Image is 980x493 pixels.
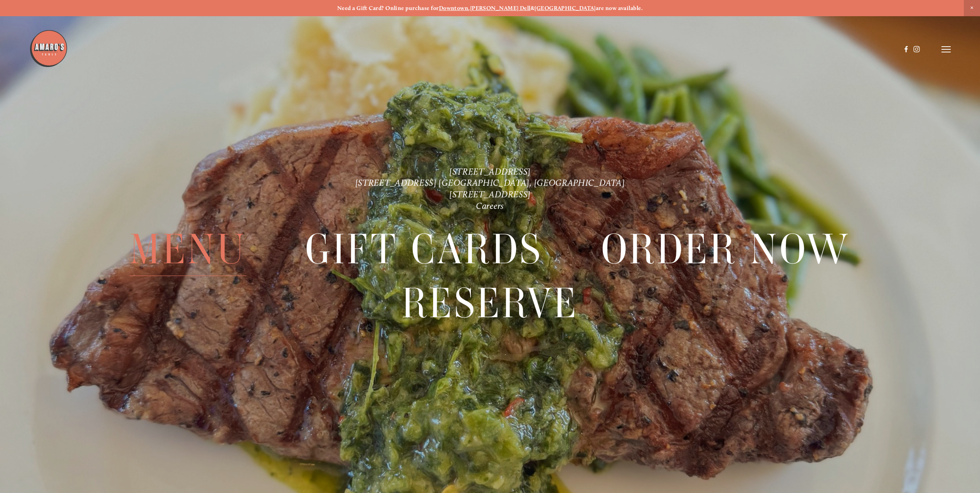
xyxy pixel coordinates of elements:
a: [STREET_ADDRESS] [GEOGRAPHIC_DATA], [GEOGRAPHIC_DATA] [355,177,625,188]
img: Amaro's Table [29,29,68,68]
a: Careers [476,200,504,211]
strong: , [468,5,470,12]
strong: are now available. [596,5,643,12]
a: Downtown [439,5,469,12]
a: Menu [130,222,246,275]
a: [PERSON_NAME] Dell [470,5,531,12]
a: Gift Cards [305,222,543,275]
a: [GEOGRAPHIC_DATA] [535,5,596,12]
a: [STREET_ADDRESS] [449,189,531,200]
a: Order Now [601,222,850,275]
strong: Need a Gift Card? Online purchase for [337,5,439,12]
a: [STREET_ADDRESS] [449,166,531,177]
strong: & [531,5,535,12]
a: Reserve [402,276,578,330]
